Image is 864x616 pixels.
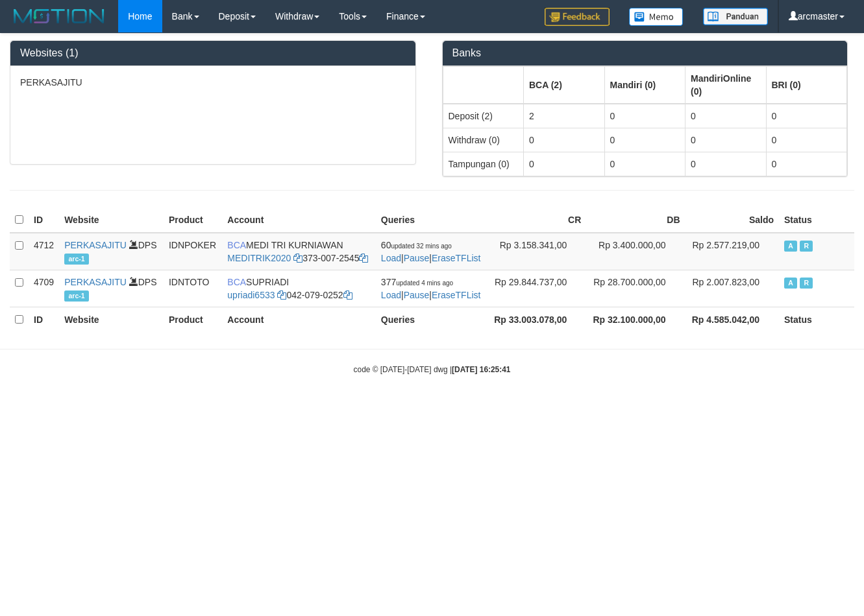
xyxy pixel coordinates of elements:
span: 377 [381,277,453,287]
th: Status [779,307,854,332]
th: Group: activate to sort column ascending [766,66,847,104]
td: 0 [766,152,847,176]
td: Rp 2.577.219,00 [685,233,779,270]
th: Group: activate to sort column ascending [604,66,685,104]
td: 4712 [29,233,59,270]
td: 4709 [29,270,59,307]
td: Rp 29.844.737,00 [488,270,586,307]
td: 0 [685,128,767,152]
img: MOTION_logo.png [10,6,108,26]
a: Pause [404,253,430,263]
span: Running [800,278,813,289]
span: updated 32 mins ago [391,243,451,250]
small: code © [DATE]-[DATE] dwg | [354,365,511,374]
span: Running [800,241,813,252]
img: Feedback.jpg [545,8,610,26]
span: BCA [227,240,246,250]
td: Tampungan (0) [443,152,524,176]
span: Active [784,241,797,252]
img: panduan.png [703,8,768,25]
span: Active [784,278,797,289]
a: EraseTFList [432,253,480,263]
a: PERKASAJITU [64,240,127,250]
td: Rp 3.158.341,00 [488,233,586,270]
td: Deposit (2) [443,104,524,128]
th: Group: activate to sort column ascending [443,66,524,104]
td: DPS [59,233,164,270]
span: BCA [227,277,246,287]
th: ID [29,207,59,233]
th: ID [29,307,59,332]
td: 0 [604,104,685,128]
td: DPS [59,270,164,307]
a: Pause [404,290,430,300]
th: Website [59,207,164,233]
td: IDNTOTO [164,270,222,307]
td: Rp 2.007.823,00 [685,270,779,307]
th: Website [59,307,164,332]
span: | | [381,277,481,300]
h3: Websites (1) [20,47,406,59]
a: Load [381,253,401,263]
strong: [DATE] 16:25:41 [452,365,510,374]
td: IDNPOKER [164,233,222,270]
th: Product [164,307,222,332]
th: CR [488,207,586,233]
th: Rp 33.003.078,00 [488,307,586,332]
th: DB [586,207,685,233]
a: Copy 0420790252 to clipboard [343,290,352,300]
th: Saldo [685,207,779,233]
span: 60 [381,240,452,250]
a: Copy MEDITRIK2020 to clipboard [293,253,302,263]
span: arc-1 [64,290,89,302]
a: PERKASAJITU [64,277,127,287]
td: 0 [604,152,685,176]
a: EraseTFList [432,290,480,300]
td: MEDI TRI KURNIAWAN 373-007-2545 [222,233,376,270]
th: Queries [376,207,488,233]
th: Rp 32.100.000,00 [586,307,685,332]
h3: Banks [452,47,838,59]
td: 0 [766,104,847,128]
img: Button%20Memo.svg [629,8,684,26]
td: Withdraw (0) [443,128,524,152]
td: 2 [524,104,605,128]
td: 0 [524,128,605,152]
th: Group: activate to sort column ascending [685,66,767,104]
th: Status [779,207,854,233]
a: Copy 3730072545 to clipboard [359,253,368,263]
td: 0 [685,104,767,128]
td: SUPRIADI 042-079-0252 [222,270,376,307]
td: Rp 28.700.000,00 [586,270,685,307]
a: Load [381,290,401,300]
th: Product [164,207,222,233]
th: Group: activate to sort column ascending [524,66,605,104]
td: 0 [685,152,767,176]
a: upriadi6533 [227,290,275,300]
th: Rp 4.585.042,00 [685,307,779,332]
span: updated 4 mins ago [396,279,453,287]
th: Queries [376,307,488,332]
a: Copy upriadi6533 to clipboard [277,290,286,300]
td: Rp 3.400.000,00 [586,233,685,270]
p: PERKASAJITU [20,76,406,89]
th: Account [222,207,376,233]
span: arc-1 [64,254,89,265]
td: 0 [524,152,605,176]
a: MEDITRIK2020 [227,253,291,263]
th: Account [222,307,376,332]
span: | | [381,240,481,263]
td: 0 [766,128,847,152]
td: 0 [604,128,685,152]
